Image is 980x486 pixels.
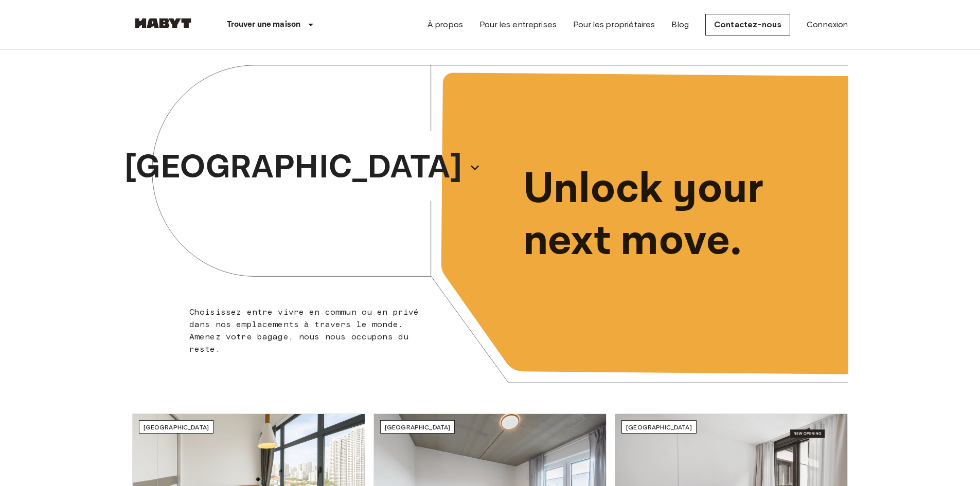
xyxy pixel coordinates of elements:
p: [GEOGRAPHIC_DATA] [124,143,462,192]
a: Connexion [807,19,848,31]
button: [GEOGRAPHIC_DATA] [120,140,485,195]
p: Unlock your next move. [523,164,832,267]
p: Trouver une maison [227,19,301,31]
a: Pour les propriétaires [573,19,655,31]
p: Choisissez entre vivre en commun ou en privé dans nos emplacements à travers le monde. Amenez vot... [189,306,425,355]
a: Blog [671,19,689,31]
span: [GEOGRAPHIC_DATA] [144,423,209,431]
span: [GEOGRAPHIC_DATA] [626,423,692,431]
a: Pour les entreprises [479,19,557,31]
a: Contactez-nous [705,14,790,35]
span: [GEOGRAPHIC_DATA] [385,423,451,431]
img: Habyt [132,18,194,28]
a: À propos [427,19,463,31]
